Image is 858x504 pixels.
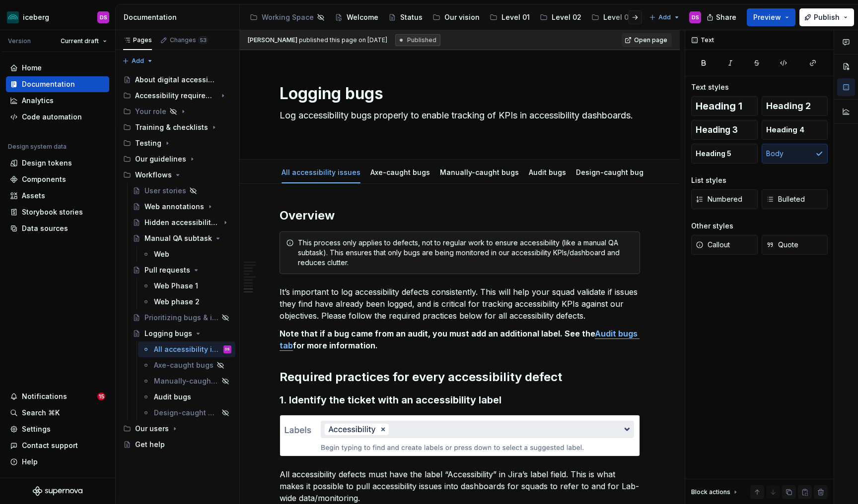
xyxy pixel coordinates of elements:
div: Audit bugs [154,392,191,402]
div: Our guidelines [135,154,186,164]
div: List styles [691,175,726,185]
a: Pull requests [129,262,235,278]
button: icebergDS [2,6,113,28]
a: Home [6,60,109,76]
div: Manually-caught bugs [154,376,218,386]
button: Help [6,454,109,470]
div: Our vision [444,12,480,22]
div: All accessibility issues [154,344,221,354]
span: [PERSON_NAME] [248,36,297,44]
div: Page tree [119,72,235,452]
a: Hidden accessibility text [129,215,235,230]
p: All accessibility defects must have the label “Accessibility” in Jira’s label field. This is what... [280,468,640,504]
a: Prioritizing bugs & improvements [129,310,235,326]
div: Workflows [119,167,235,183]
div: Text styles [691,82,729,92]
div: Manually-caught bugs [436,162,523,182]
button: Publish [799,8,854,26]
button: Heading 3 [691,120,758,140]
div: Training & checklists [119,119,235,135]
div: Workflows [135,170,172,180]
a: Manual QA subtask [129,230,235,246]
div: Other styles [691,221,733,231]
div: Block actions [691,485,739,499]
div: Assets [22,191,45,201]
div: Page tree [246,7,644,27]
div: Design-caught bugs [572,162,651,182]
a: Level 02 [536,9,585,25]
div: Level 02 [552,12,581,22]
div: All accessibility issues [278,162,364,182]
span: Current draft [61,37,99,45]
div: Notifications [22,392,67,401]
div: Testing [119,135,235,151]
a: All accessibility issuesDS [138,341,235,357]
a: Design tokens [6,155,109,171]
a: Design-caught bugs [576,168,647,176]
a: Data sources [6,221,109,236]
a: Components [6,171,109,187]
a: Analytics [6,93,109,109]
div: Design-caught bugs [154,408,218,418]
div: Testing [135,138,161,148]
span: Bulleted [766,194,805,204]
button: Callout [691,235,758,255]
div: Working Space [262,12,314,22]
div: Contact support [22,441,78,450]
textarea: Log accessibility bugs properly to enable tracking of KPIs in accessibility dashboards. [278,108,638,135]
p: It’s important to log accessibility defects consistently. This will help your squad validate if i... [280,286,640,322]
div: Accessibility requirements [135,91,217,101]
a: Code automation [6,109,109,125]
strong: Note that if a bug came from an audit, you must add an additional label. See the [280,329,595,338]
a: Logging bugs [129,326,235,341]
strong: for more information. [293,340,378,350]
button: Search ⌘K [6,405,109,421]
div: Audit bugs [525,162,570,182]
span: Preview [753,12,781,22]
div: DS [100,13,107,21]
div: Settings [22,424,51,434]
h2: Overview [280,208,640,224]
img: 418c6d47-6da6-4103-8b13-b5999f8989a1.png [7,11,19,23]
a: Working Space [246,9,329,25]
button: Heading 5 [691,144,758,164]
div: Code automation [22,112,82,122]
div: User stories [144,186,186,196]
a: Manually-caught bugs [138,373,235,389]
div: Published [395,34,440,46]
svg: Supernova Logo [33,486,82,496]
span: Add [658,13,671,21]
div: Your role [119,104,235,119]
div: Axe-caught bugs [154,360,214,370]
div: Help [22,457,38,467]
div: Home [22,63,42,73]
div: Training & checklists [135,122,208,132]
button: Current draft [56,34,111,48]
button: Heading 2 [762,96,828,116]
div: Documentation [124,12,235,22]
span: Heading 4 [766,125,804,135]
a: User stories [129,183,235,199]
a: All accessibility issues [282,168,360,176]
button: Share [702,8,743,26]
div: Pages [123,36,152,44]
div: Web annotations [144,202,204,212]
span: Share [716,12,736,22]
span: 15 [97,392,105,400]
button: Add [119,54,156,68]
span: 53 [198,36,208,44]
div: Hidden accessibility text [144,218,219,227]
div: Get help [135,440,165,449]
div: Data sources [22,224,68,233]
div: Block actions [691,488,730,496]
span: published this page on [DATE] [248,36,387,44]
a: Axe-caught bugs [370,168,430,176]
div: Manual QA subtask [144,233,212,243]
div: Level 01 [501,12,530,22]
a: Level 01 [486,9,534,25]
button: Notifications15 [6,389,109,404]
a: Status [384,9,427,25]
div: Analytics [22,96,54,106]
a: Assets [6,188,109,204]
